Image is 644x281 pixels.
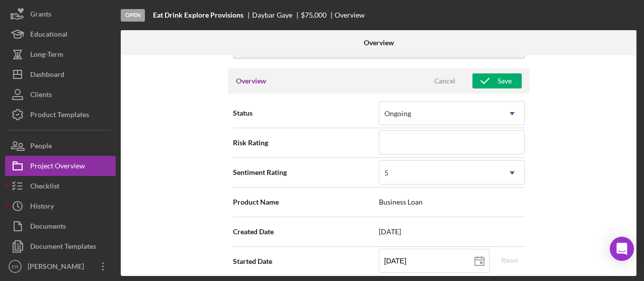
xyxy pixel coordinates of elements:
b: Overview [364,39,394,47]
b: Eat Drink Explore Provisions [153,11,244,19]
div: Clients [30,84,52,107]
button: Clients [5,84,116,105]
span: Sentiment Rating [233,167,379,177]
button: People [5,136,116,156]
button: Checklist [5,176,116,196]
span: Risk Rating [233,138,379,148]
div: Overview [335,11,365,19]
div: Educational [30,24,67,47]
div: Open [121,9,145,22]
span: [DATE] [379,228,525,236]
div: Documents [30,216,66,239]
div: Project Overview [30,156,85,178]
div: Long-Term [30,44,63,67]
div: Product Templates [30,105,89,127]
button: Product Templates [5,105,116,125]
span: Started Date [233,256,379,266]
div: Reset [501,253,518,268]
button: History [5,196,116,216]
button: Long-Term [5,44,116,64]
div: Dashboard [30,64,64,87]
button: Project Overview [5,156,116,176]
span: Product Name [233,197,379,207]
button: Document Templates [5,236,116,256]
button: Dashboard [5,64,116,84]
div: Ongoing [384,110,411,118]
div: 5 [384,169,388,177]
div: Grants [30,4,51,27]
div: Checklist [30,176,59,199]
button: Cancel [420,73,470,88]
button: Grants [5,4,116,24]
div: Daybar Gaye [252,11,301,19]
div: Save [498,73,512,88]
div: Cancel [434,73,455,88]
span: Status [233,108,379,118]
button: ER[PERSON_NAME] [5,256,116,276]
button: Save [472,73,522,88]
text: ER [12,264,18,269]
div: [PERSON_NAME] [25,256,91,279]
div: People [30,136,52,158]
button: Educational [5,24,116,44]
span: $75,000 [301,11,327,19]
span: Created Date [233,227,379,237]
div: Open Intercom Messenger [610,237,634,261]
button: Documents [5,216,116,236]
button: Reset [495,253,525,268]
span: Business Loan [379,198,525,206]
h3: Overview [236,76,266,86]
div: Document Templates [30,236,96,259]
div: History [30,196,54,219]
